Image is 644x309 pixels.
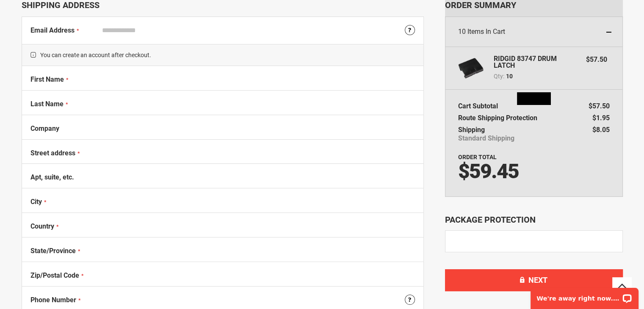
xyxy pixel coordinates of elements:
[528,276,547,284] span: Next
[30,26,75,34] span: Email Address
[30,75,64,83] span: First Name
[30,149,75,157] span: Street address
[445,214,623,226] div: Package Protection
[30,100,64,108] span: Last Name
[30,296,76,304] span: Phone Number
[30,271,79,279] span: Zip/Postal Code
[30,247,76,255] span: State/Province
[30,124,59,132] span: Company
[525,282,644,309] iframe: LiveChat chat widget
[517,92,551,105] img: Loading...
[30,173,74,181] span: Apt, suite, etc.
[22,44,423,66] span: You can create an account after checkout.
[30,198,42,206] span: City
[30,222,54,230] span: Country
[445,269,623,291] button: Next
